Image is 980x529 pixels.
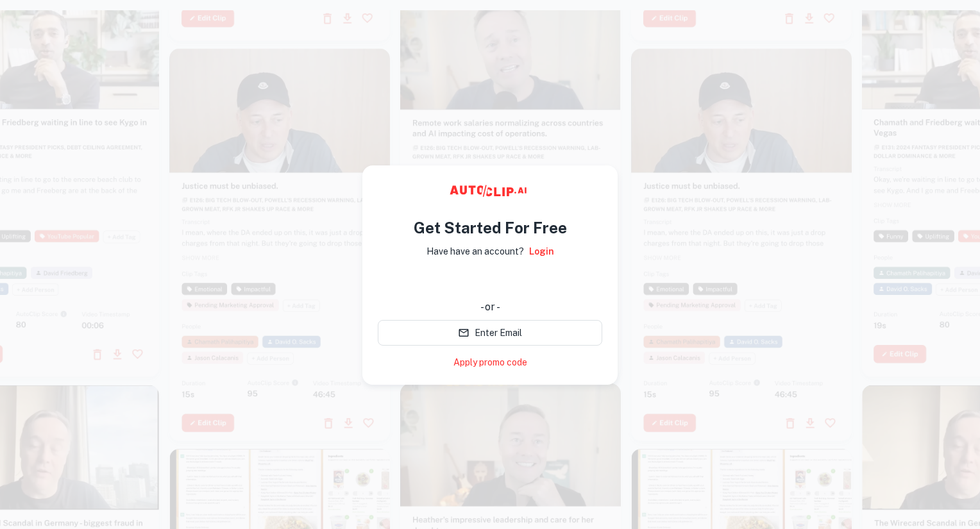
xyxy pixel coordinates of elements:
[529,244,554,258] a: Login
[453,356,527,369] a: Apply promo code
[371,267,609,296] iframe: Sign in with Google Button
[378,320,602,346] button: Enter Email
[427,244,524,258] p: Have have an account?
[378,299,602,315] div: - or -
[414,216,567,239] h4: Get Started For Free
